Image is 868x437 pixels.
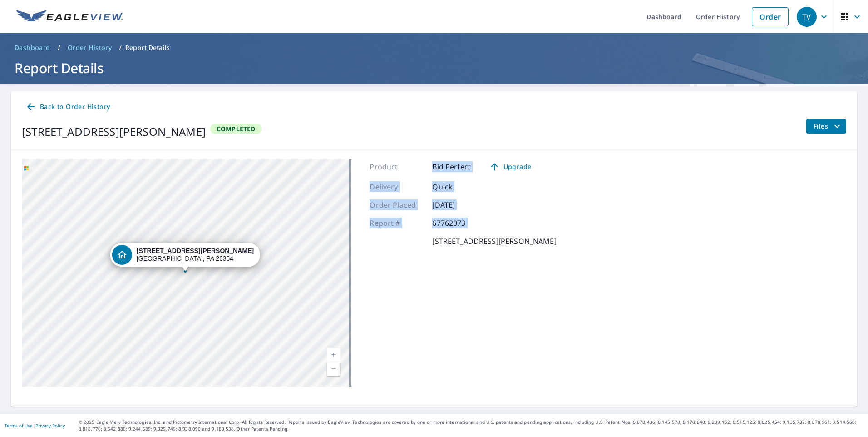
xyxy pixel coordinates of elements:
p: Product [370,161,424,172]
a: Terms of Use [5,422,33,429]
p: Quick [432,181,487,192]
a: Dashboard [11,40,54,55]
p: | [5,423,65,428]
a: Privacy Policy [35,422,65,429]
a: Order History [64,40,115,55]
span: Completed [211,124,261,133]
span: Order History [68,43,112,52]
li: / [58,42,60,53]
p: 67762073 [432,218,487,228]
p: © 2025 Eagle View Technologies, Inc. and Pictometry International Corp. All Rights Reserved. Repo... [79,419,863,432]
div: Dropped pin, building 1, Residential property, 1009 West Boyd Street Grafton, PA 26354 [110,243,260,271]
div: [STREET_ADDRESS][PERSON_NAME] [22,124,206,140]
a: Order [752,7,789,26]
h1: Report Details [11,59,857,77]
p: Report # [370,218,424,228]
a: Current Level 17, Zoom In [327,348,340,362]
nav: breadcrumb [11,40,857,55]
span: Dashboard [15,43,50,52]
img: EV Logo [16,10,123,24]
p: [STREET_ADDRESS][PERSON_NAME] [432,236,556,247]
div: TV [797,7,817,27]
span: Files [814,121,843,132]
button: filesDropdownBtn-67762073 [806,119,846,134]
span: Upgrade [487,161,533,172]
a: Upgrade [482,159,538,174]
p: [DATE] [432,199,487,210]
p: Delivery [370,181,424,192]
p: Bid Perfect [432,161,471,172]
strong: [STREET_ADDRESS][PERSON_NAME] [137,247,254,254]
p: Report Details [125,43,170,52]
li: / [119,42,122,53]
p: Order Placed [370,199,424,210]
a: Back to Order History [22,99,113,115]
a: Current Level 17, Zoom Out [327,362,340,376]
div: [GEOGRAPHIC_DATA], PA 26354 [137,247,254,263]
span: Back to Order History [25,101,110,113]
